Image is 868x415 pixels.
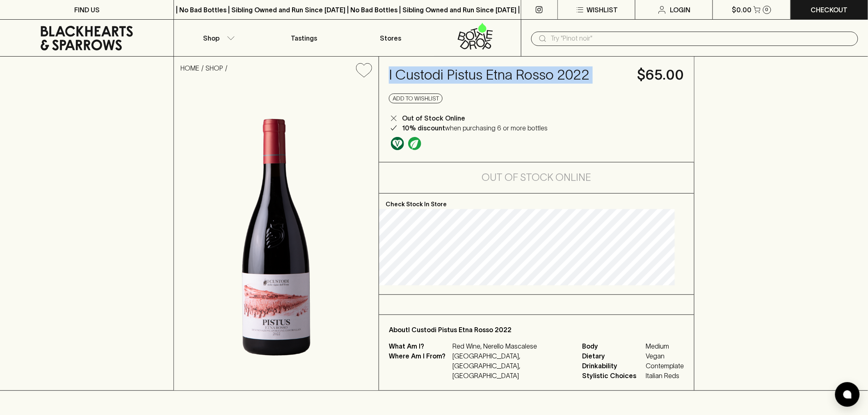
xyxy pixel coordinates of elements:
p: Where Am I From? [389,351,450,381]
h4: $65.00 [637,66,684,84]
a: Stores [347,20,434,56]
p: Stores [380,33,402,43]
a: Made without the use of any animal products. [389,135,406,152]
button: Shop [174,20,260,56]
a: Organic [406,135,423,152]
span: Vegan [646,351,684,361]
a: HOME [180,64,199,72]
img: Organic [408,137,421,150]
p: Tastings [291,33,317,43]
span: Drinkability [582,361,644,371]
p: What Am I? [389,341,450,351]
p: Check Stock In Store [379,194,694,209]
span: Dietary [582,351,644,361]
p: 0 [765,7,769,12]
p: Out of Stock Online [402,113,465,123]
p: Wishlist [587,5,618,15]
button: Add to wishlist [353,60,375,81]
p: Login [670,5,691,15]
img: bubble-icon [843,390,852,399]
a: SHOP [206,64,223,72]
p: $0.00 [732,5,752,15]
input: Try "Pinot noir" [551,32,852,45]
span: Contemplate [646,361,684,371]
p: FIND US [74,5,100,15]
p: Red Wine, Nerello Mascalese [452,341,573,351]
span: Body [582,341,644,351]
span: Stylistic Choices [582,371,644,381]
p: About I Custodi Pistus Etna Rosso 2022 [389,325,684,335]
a: Tastings [261,20,347,56]
button: Add to wishlist [389,93,443,103]
p: when purchasing 6 or more bottles [402,123,548,133]
p: [GEOGRAPHIC_DATA], [GEOGRAPHIC_DATA], [GEOGRAPHIC_DATA] [452,351,573,381]
h4: I Custodi Pistus Etna Rosso 2022 [389,66,628,84]
p: Shop [203,33,219,43]
img: 41653.png [174,84,379,390]
p: Checkout [811,5,848,15]
img: Vegan [391,137,404,150]
span: Italian Reds [646,371,684,381]
b: 10% discount [402,124,445,132]
span: Medium [646,341,684,351]
h5: Out of Stock Online [482,171,592,184]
